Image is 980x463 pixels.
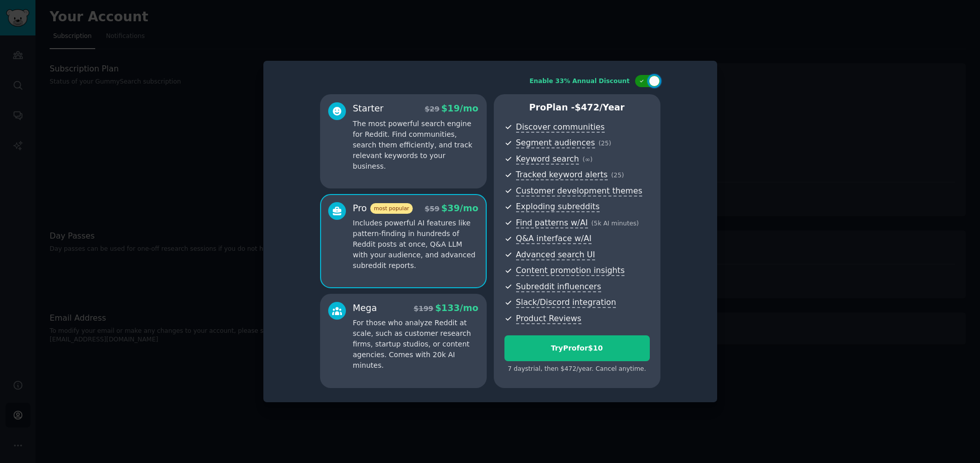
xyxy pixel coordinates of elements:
div: 7 days trial, then $ 472 /year . Cancel anytime. [504,365,650,374]
span: Q&A interface w/AI [516,234,592,244]
span: Content promotion insights [516,265,625,276]
div: Enable 33% Annual Discount [530,77,630,86]
span: ( 5k AI minutes ) [592,220,639,227]
span: Advanced search UI [516,250,595,260]
p: Pro Plan - [504,101,650,114]
span: Discover communities [516,122,605,133]
p: Includes powerful AI features like pattern-finding in hundreds of Reddit posts at once, Q&A LLM w... [353,218,479,271]
span: $ 199 [414,304,434,313]
div: Try Pro for $10 [505,343,649,354]
p: The most powerful search engine for Reddit. Find communities, search them efficiently, and track ... [353,119,479,172]
span: $ 133 /mo [435,303,478,313]
div: Mega [353,302,377,315]
span: $ 39 /mo [441,203,478,213]
span: Slack/Discord integration [516,297,616,308]
span: $ 59 [425,205,440,213]
span: most popular [370,203,413,214]
span: ( ∞ ) [582,156,593,163]
span: Keyword search [516,154,579,165]
button: TryProfor$10 [504,335,650,361]
span: Subreddit influencers [516,282,601,292]
p: For those who analyze Reddit at scale, such as customer research firms, startup studios, or conte... [353,318,479,371]
span: Tracked keyword alerts [516,170,608,180]
span: Customer development themes [516,186,643,197]
span: Product Reviews [516,314,581,324]
span: Find patterns w/AI [516,218,588,228]
span: ( 25 ) [599,140,611,147]
span: $ 19 /mo [441,103,478,113]
span: Segment audiences [516,138,595,148]
span: Exploding subreddits [516,202,600,212]
span: $ 472 /year [575,102,624,112]
span: $ 29 [425,105,440,113]
div: Starter [353,102,384,115]
span: ( 25 ) [611,172,624,179]
div: Pro [353,202,413,215]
